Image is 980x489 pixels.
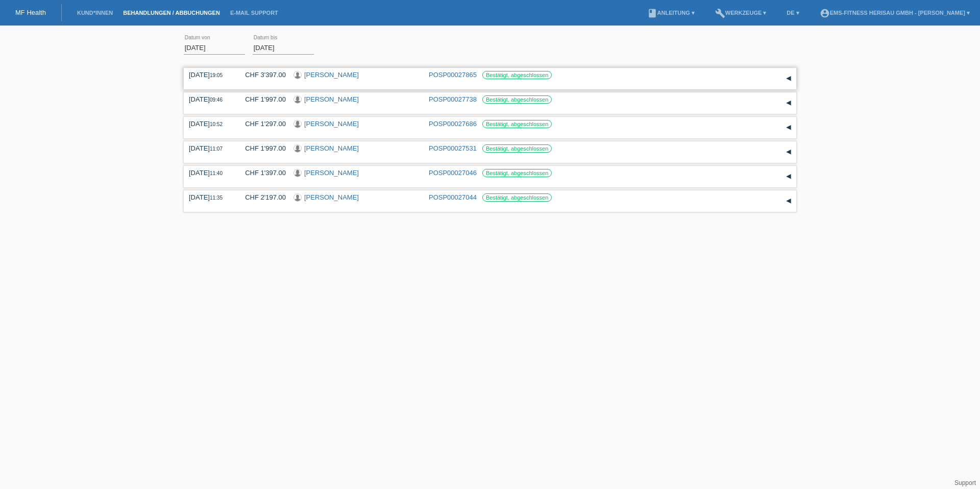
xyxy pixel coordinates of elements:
a: DE ▾ [781,10,804,16]
div: [DATE] [189,120,230,128]
a: [PERSON_NAME] [304,71,359,79]
span: 11:35 [210,195,223,201]
a: [PERSON_NAME] [304,95,359,103]
i: account_circle [820,8,830,18]
label: Bestätigt, abgeschlossen [482,144,552,153]
div: auf-/zuklappen [781,144,796,160]
a: [PERSON_NAME] [304,193,359,201]
div: [DATE] [189,193,230,201]
a: [PERSON_NAME] [304,120,359,128]
div: auf-/zuklappen [781,193,796,209]
span: 10:52 [210,121,223,127]
span: 19:05 [210,72,223,78]
a: POSP00027686 [429,120,477,128]
label: Bestätigt, abgeschlossen [482,169,552,177]
span: 09:46 [210,97,223,103]
div: CHF 1'997.00 [237,144,286,152]
a: POSP00027738 [429,95,477,103]
div: auf-/zuklappen [781,120,796,135]
label: Bestätigt, abgeschlossen [482,193,552,202]
div: [DATE] [189,169,230,177]
div: CHF 1'997.00 [237,95,286,103]
a: E-Mail Support [225,10,283,16]
i: build [715,8,725,18]
a: account_circleEMS-Fitness Herisau GmbH - [PERSON_NAME] ▾ [815,10,975,16]
div: [DATE] [189,95,230,103]
a: POSP00027865 [429,71,477,79]
a: [PERSON_NAME] [304,144,359,152]
span: 11:40 [210,170,223,176]
label: Bestätigt, abgeschlossen [482,71,552,79]
div: auf-/zuklappen [781,95,796,111]
div: CHF 3'397.00 [237,71,286,79]
a: Support [954,479,976,486]
div: CHF 2'197.00 [237,193,286,201]
a: [PERSON_NAME] [304,169,359,177]
div: CHF 1'397.00 [237,169,286,177]
a: Behandlungen / Abbuchungen [118,10,225,16]
a: POSP00027046 [429,169,477,177]
label: Bestätigt, abgeschlossen [482,120,552,128]
a: Kund*innen [72,10,118,16]
a: POSP00027044 [429,193,477,201]
span: 11:07 [210,146,223,152]
div: auf-/zuklappen [781,169,796,184]
div: [DATE] [189,71,230,79]
div: auf-/zuklappen [781,71,796,86]
a: POSP00027531 [429,144,477,152]
div: [DATE] [189,144,230,152]
i: book [647,8,657,18]
div: CHF 1'297.00 [237,120,286,128]
a: bookAnleitung ▾ [642,10,700,16]
a: MF Health [15,9,46,16]
label: Bestätigt, abgeschlossen [482,95,552,104]
a: buildWerkzeuge ▾ [710,10,772,16]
